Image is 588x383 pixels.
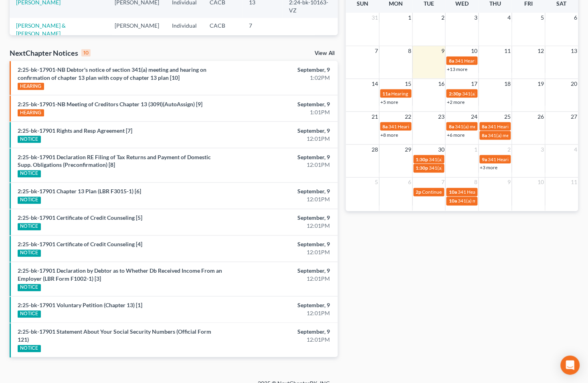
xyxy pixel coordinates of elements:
[437,79,445,89] span: 16
[81,49,91,57] div: 10
[18,127,132,134] a: 2:25-bk-17901 Rights and Resp Agreement [7]
[374,46,379,56] span: 7
[371,112,379,122] span: 21
[404,112,412,122] span: 22
[381,132,398,138] a: +8 more
[455,124,575,130] span: 341(a) meeting for [PERSON_NAME] & [PERSON_NAME]
[488,132,566,138] span: 341(a) meeting for [PERSON_NAME]
[231,108,330,116] div: 1:01PM
[458,189,529,195] span: 341 Hearing for [PERSON_NAME]
[570,178,578,187] span: 11
[231,336,330,344] div: 12:01PM
[488,124,560,130] span: 341 Hearing for [PERSON_NAME]
[471,46,479,56] span: 10
[537,112,545,122] span: 26
[18,284,41,292] div: NOTICE
[440,46,445,56] span: 9
[537,79,545,89] span: 19
[416,156,428,162] span: 1:30p
[537,178,545,187] span: 10
[408,46,412,56] span: 8
[18,188,141,195] a: 2:25-bk-17901 Chapter 13 Plan (LBR F3015-1) [6]
[504,46,512,56] span: 11
[437,112,445,122] span: 23
[231,302,330,310] div: September, 9
[437,145,445,154] span: 30
[404,79,412,89] span: 15
[231,196,330,204] div: 12:01PM
[504,79,512,89] span: 18
[18,241,142,248] a: 2:25-bk-17901 Certificate of Credit Counseling [4]
[381,99,398,105] a: +5 more
[18,345,41,353] div: NOTICE
[416,189,422,195] span: 2p
[574,13,578,22] span: 6
[18,197,41,204] div: NOTICE
[471,79,479,89] span: 17
[18,223,41,231] div: NOTICE
[449,124,454,130] span: 8a
[404,145,412,154] span: 29
[422,189,470,195] span: Continued Status Conf
[482,132,487,138] span: 8a
[315,51,335,56] a: View All
[408,13,412,22] span: 1
[18,66,206,81] a: 2:25-bk-17901-NB Debtor's notice of section 341(a) meeting and hearing on confirmation of chapter...
[231,135,330,143] div: 12:01PM
[507,178,512,187] span: 9
[231,188,330,196] div: September, 9
[440,13,445,22] span: 2
[18,267,222,282] a: 2:25-bk-17901 Declaration by Debtor as to Whether Db Received Income From an Employer (LBR Form F...
[408,178,412,187] span: 6
[474,13,479,22] span: 3
[447,99,465,105] a: +2 more
[449,189,457,195] span: 10a
[574,145,578,154] span: 4
[570,112,578,122] span: 27
[458,198,574,204] span: 341(a) meeting for [PERSON_NAME] [PERSON_NAME]
[231,310,330,318] div: 12:01PM
[504,112,512,122] span: 25
[447,132,465,138] a: +6 more
[371,145,379,154] span: 28
[480,165,498,171] a: +3 more
[392,91,454,97] span: Hearing for [PERSON_NAME]
[18,328,211,343] a: 2:25-bk-17901 Statement About Your Social Security Numbers (Official Form 121)
[561,356,580,375] div: Open Intercom Messenger
[108,18,166,41] td: [PERSON_NAME]
[18,154,211,168] a: 2:25-bk-17901 Declaration RE Filing of Tax Returns and Payment of Domestic Supp. Obligations (Pre...
[474,145,479,154] span: 1
[507,13,512,22] span: 4
[231,241,330,249] div: September, 9
[18,170,41,178] div: NOTICE
[18,302,142,309] a: 2:25-bk-17901 Voluntary Petition (Chapter 13) [1]
[540,13,545,22] span: 5
[482,156,487,162] span: 9a
[449,198,457,204] span: 10a
[540,145,545,154] span: 3
[231,267,330,275] div: September, 9
[570,46,578,56] span: 13
[383,91,391,97] span: 11a
[166,18,203,41] td: Individual
[570,79,578,89] span: 20
[242,18,283,41] td: 7
[462,91,501,97] span: 341(a) Meeting for
[440,178,445,187] span: 7
[455,58,527,64] span: 341 Hearing for [PERSON_NAME]
[231,328,330,336] div: September, 9
[16,22,66,37] a: [PERSON_NAME] & [PERSON_NAME]
[18,83,44,90] div: HEARING
[507,145,512,154] span: 2
[231,127,330,135] div: September, 9
[416,165,428,171] span: 1:30p
[203,18,242,41] td: CACB
[231,74,330,82] div: 1:02PM
[18,250,41,257] div: NOTICE
[231,275,330,283] div: 12:01PM
[18,311,41,318] div: NOTICE
[389,124,461,130] span: 341 Hearing for [PERSON_NAME]
[429,156,507,162] span: 341(a) meeting for [PERSON_NAME]
[482,124,487,130] span: 8a
[18,136,41,143] div: NOTICE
